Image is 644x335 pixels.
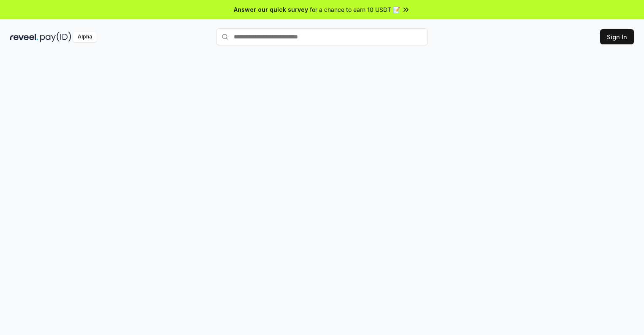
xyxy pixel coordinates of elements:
[600,29,634,44] button: Sign In
[234,5,308,14] span: Answer our quick survey
[73,32,97,42] div: Alpha
[10,32,38,42] img: reveel_dark
[40,32,71,42] img: pay_id
[310,5,400,14] span: for a chance to earn 10 USDT 📝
